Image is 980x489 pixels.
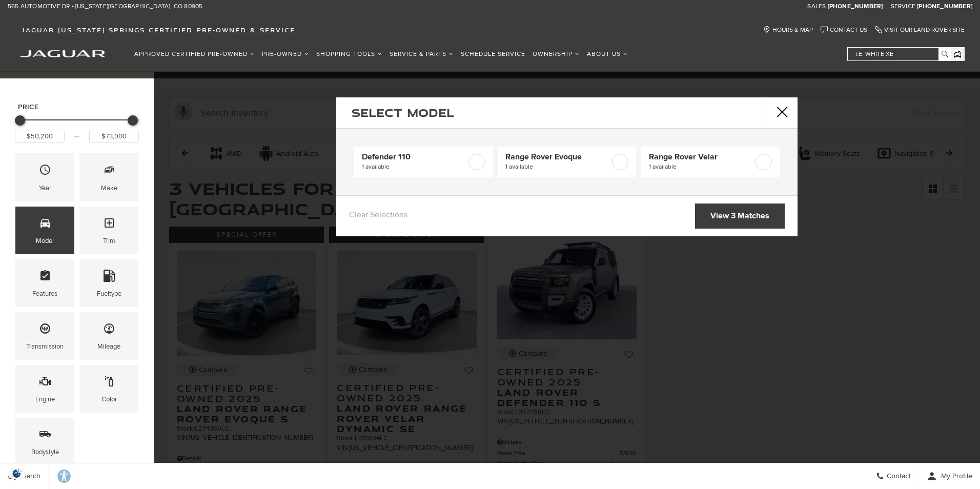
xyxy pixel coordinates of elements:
a: Shopping Tools [313,45,386,63]
span: 1 available [649,162,753,172]
h2: Select Model [352,107,454,118]
span: Trim [103,214,115,235]
span: Range Rover Evoque [505,152,610,162]
h5: Price [18,103,136,112]
span: Model [39,214,51,235]
span: Fueltype [103,267,115,288]
a: Schedule Service [457,45,529,63]
a: View 3 Matches [695,203,785,229]
a: Range Rover Velar1 available [641,147,780,177]
span: Color [103,373,115,394]
div: ModelModel [15,207,74,254]
div: Engine [35,394,55,405]
a: [PHONE_NUMBER] [828,3,883,11]
img: Opt-Out Icon [5,468,29,479]
span: Engine [39,373,51,394]
span: 1 available [505,162,610,172]
span: Transmission [39,320,51,341]
div: FueltypeFueltype [79,259,138,307]
span: Jaguar [US_STATE] Springs Certified Pre-Owned & Service [21,26,295,34]
input: i.e. White XE [848,48,950,60]
a: Visit Our Land Rover Site [875,26,965,34]
div: Make [101,182,117,194]
div: Features [32,288,57,299]
span: Service [891,3,915,10]
span: Mileage [103,320,115,341]
input: Maximum [89,130,139,143]
a: Clear Selections [349,210,407,222]
div: Year [39,182,51,194]
a: Service & Parts [386,45,457,63]
a: Range Rover Evoque1 available [498,147,636,177]
a: Jaguar [US_STATE] Springs Certified Pre-Owned & Service [15,26,300,34]
a: About Us [583,45,631,63]
span: Year [39,161,51,182]
div: Trim [103,235,115,247]
a: Approved Certified Pre-Owned [131,45,258,63]
button: close [767,97,798,128]
a: jaguar [21,49,105,57]
div: FeaturesFeatures [15,259,74,307]
a: Defender 1101 available [354,147,493,177]
section: Click to Open Cookie Consent Modal [5,468,29,479]
span: 1 available [362,162,466,172]
div: Transmission [26,341,64,352]
div: Minimum Price [15,115,25,126]
div: MileageMileage [79,312,138,360]
div: Maximum Price [128,115,138,126]
a: 565 Automotive Dr • [US_STATE][GEOGRAPHIC_DATA], CO 80905 [8,3,202,11]
div: TrimTrim [79,207,138,254]
a: Hours & Map [763,26,813,34]
a: [PHONE_NUMBER] [917,3,972,11]
div: Model [36,235,54,247]
span: Sales [807,3,826,10]
a: Contact Us [821,26,867,34]
span: Make [103,161,115,182]
span: Defender 110 [362,152,466,162]
div: Mileage [97,341,120,352]
div: Bodystyle [31,446,59,458]
img: Jaguar [21,50,105,57]
span: Bodystyle [39,425,51,446]
span: Features [39,267,51,288]
div: ColorColor [79,365,138,413]
span: My Profile [937,472,972,481]
a: Pre-Owned [258,45,313,63]
div: TransmissionTransmission [15,312,74,360]
div: EngineEngine [15,365,74,413]
input: Minimum [15,130,65,143]
span: Contact [884,472,911,481]
nav: Main Navigation [131,45,631,63]
button: Open user profile menu [919,463,980,489]
div: MakeMake [79,153,138,201]
div: YearYear [15,153,74,201]
div: BodystyleBodystyle [15,418,74,465]
span: Range Rover Velar [649,152,753,162]
div: Color [101,394,117,405]
a: Ownership [529,45,583,63]
div: Fueltype [97,288,121,299]
div: Price [15,112,139,143]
